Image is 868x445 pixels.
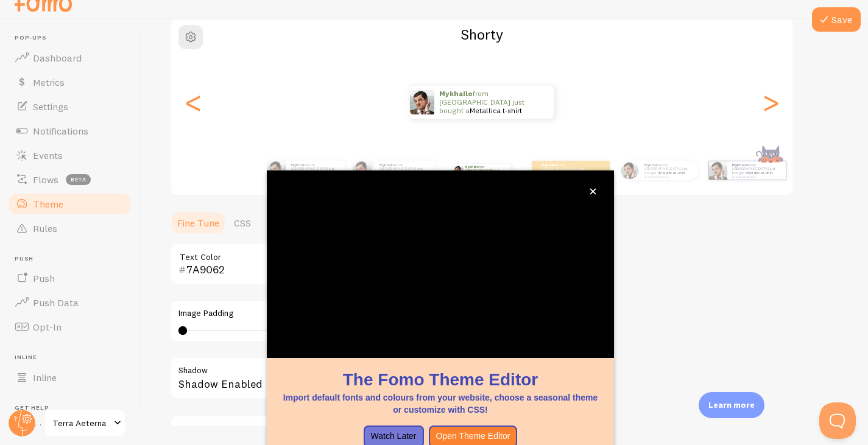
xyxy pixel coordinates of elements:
h2: Shorty [171,25,792,44]
strong: Mykhailo [542,163,557,167]
p: Import default fonts and colours from your website, choose a seasonal theme or customize with CSS! [281,391,599,416]
span: Inline [33,371,57,384]
strong: Mykhailo [291,163,307,167]
a: Theme [7,192,133,216]
small: il y a environ 4 minutes [644,175,692,178]
img: Fomo [453,166,463,175]
p: from [GEOGRAPHIC_DATA] just bought a [465,164,506,177]
span: Push [15,255,133,263]
a: Metallica t-shirt [747,170,773,175]
div: Learn more [699,392,764,418]
span: Rules [33,222,57,234]
span: Opt-In [33,321,62,333]
p: from [GEOGRAPHIC_DATA] just bought a [379,163,431,178]
a: Settings [7,94,133,119]
small: il y a environ 4 minutes [732,175,780,178]
a: Fine Tune [170,211,227,235]
a: Events [7,143,133,167]
div: Shadow Enabled [170,357,535,401]
a: Metallica t-shirt [659,170,685,175]
p: Learn more [708,399,755,411]
strong: Mykhailo [644,163,660,167]
img: Fomo [708,161,727,180]
a: Metallica t-shirt [470,106,522,115]
span: beta [66,174,91,185]
p: from [GEOGRAPHIC_DATA] just bought a [291,163,340,178]
a: Dashboard [7,46,133,70]
strong: Mykhailo [379,163,395,167]
img: Fomo [410,90,434,114]
a: CSS [227,211,258,235]
a: Metrics [7,70,133,94]
label: Image Padding [178,308,527,319]
a: Rules [7,216,133,240]
strong: Mykhailo [439,89,473,98]
span: Flows [33,173,58,186]
img: Fomo [353,161,372,180]
span: Theme [33,198,63,210]
span: Dashboard [33,52,82,64]
strong: Mykhailo [732,163,748,167]
a: Terra Aeterna [44,408,126,438]
a: Flows beta [7,167,133,192]
button: close, [587,185,599,198]
img: Fomo [267,161,286,180]
span: Push [33,272,55,284]
p: from [GEOGRAPHIC_DATA] just bought a [644,163,693,178]
a: Inline [7,365,133,390]
strong: Mykhailo [465,165,479,169]
button: Save [812,7,861,32]
iframe: Help Scout Beacon - Open [819,402,856,439]
span: Metrics [33,76,65,88]
p: from [GEOGRAPHIC_DATA] just bought a [439,86,542,119]
span: Pop-ups [15,34,133,42]
span: Events [33,149,63,161]
span: Settings [33,100,68,113]
span: Push Data [33,296,79,309]
h1: The Fomo Theme Editor [281,368,599,391]
a: Push [7,266,133,290]
div: Next slide [763,58,778,146]
span: Terra Aeterna [52,416,110,430]
p: from [GEOGRAPHIC_DATA] just bought a [542,163,590,178]
a: Opt-In [7,315,133,339]
img: Fomo [621,161,638,179]
span: Notifications [33,125,88,137]
span: Inline [15,354,133,362]
span: Get Help [15,404,133,412]
a: Notifications [7,119,133,143]
div: Previous slide [186,58,200,146]
p: from [GEOGRAPHIC_DATA] just bought a [732,163,781,178]
a: Push Data [7,290,133,315]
